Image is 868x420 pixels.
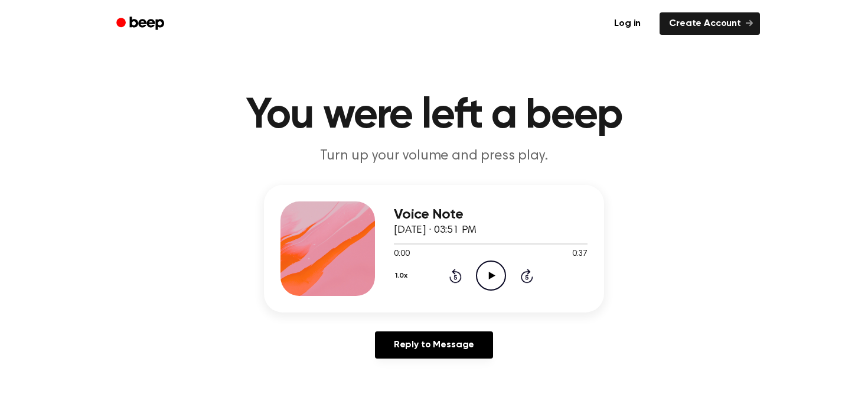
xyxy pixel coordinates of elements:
[602,10,652,37] a: Log in
[394,248,409,261] span: 0:00
[394,266,412,286] button: 1.0x
[572,248,588,261] span: 0:37
[394,207,588,223] h3: Voice Note
[375,331,493,359] a: Reply to Message
[132,95,736,137] h1: You were left a beep
[108,12,175,35] a: Beep
[660,12,760,35] a: Create Account
[207,146,661,166] p: Turn up your volume and press play.
[394,225,477,236] span: [DATE] · 03:51 PM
